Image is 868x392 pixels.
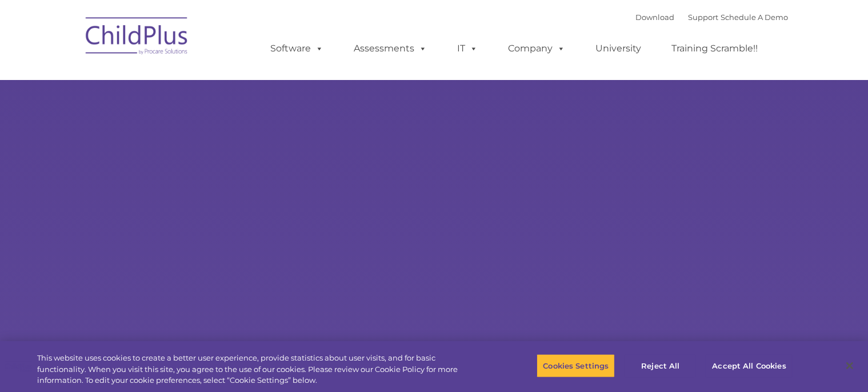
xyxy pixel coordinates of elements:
[636,13,789,22] font: |
[625,354,696,378] button: Reject All
[537,354,615,378] button: Cookies Settings
[689,13,719,22] a: Support
[80,9,194,66] img: ChildPlus by Procare Solutions
[636,13,675,22] a: Download
[446,37,490,60] a: IT
[721,13,789,22] a: Schedule A Demo
[585,37,653,60] a: University
[837,353,862,378] button: Close
[661,37,770,60] a: Training Scramble!!
[259,37,335,60] a: Software
[343,37,439,60] a: Assessments
[497,37,577,60] a: Company
[706,354,792,378] button: Accept All Cookies
[37,353,477,386] div: This website uses cookies to create a better user experience, provide statistics about user visit...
